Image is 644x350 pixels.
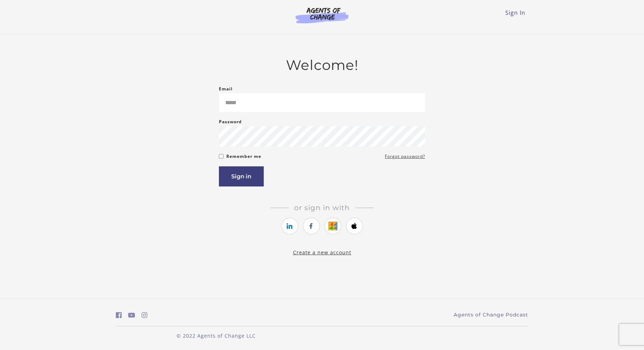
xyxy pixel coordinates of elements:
img: Agents of Change Logo [288,7,356,23]
label: Email [219,85,233,93]
i: https://www.facebook.com/groups/aswbtestprep (Open in a new window) [116,312,122,319]
a: Create a new account [293,249,351,256]
a: https://www.youtube.com/c/AgentsofChangeTestPrepbyMeaganMitchell (Open in a new window) [128,310,135,320]
h2: Welcome! [219,57,425,73]
a: https://courses.thinkific.com/users/auth/google?ss%5Breferral%5D=&ss%5Buser_return_to%5D=&ss%5Bvi... [324,218,341,235]
a: https://www.instagram.com/agentsofchangeprep/ (Open in a new window) [142,310,148,320]
a: https://courses.thinkific.com/users/auth/facebook?ss%5Breferral%5D=&ss%5Buser_return_to%5D=&ss%5B... [303,218,320,235]
label: Remember me [226,152,261,161]
a: https://courses.thinkific.com/users/auth/linkedin?ss%5Breferral%5D=&ss%5Buser_return_to%5D=&ss%5B... [281,218,298,235]
a: Sign In [505,9,525,17]
span: Or sign in with [288,203,356,212]
a: Agents of Change Podcast [454,311,528,319]
i: https://www.instagram.com/agentsofchangeprep/ (Open in a new window) [142,312,148,319]
a: https://courses.thinkific.com/users/auth/apple?ss%5Breferral%5D=&ss%5Buser_return_to%5D=&ss%5Bvis... [346,218,363,235]
label: Password [219,118,242,126]
button: Sign in [219,166,264,186]
a: Forgot password? [385,152,425,161]
a: https://www.facebook.com/groups/aswbtestprep (Open in a new window) [116,310,122,320]
p: © 2022 Agents of Change LLC [116,332,316,339]
i: https://www.youtube.com/c/AgentsofChangeTestPrepbyMeaganMitchell (Open in a new window) [128,312,135,319]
